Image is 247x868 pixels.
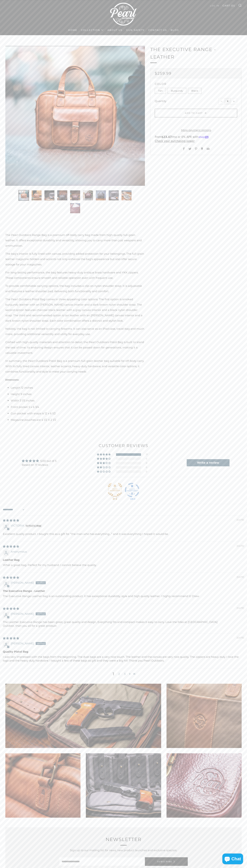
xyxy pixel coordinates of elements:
[3,558,244,562] b: Leather Bag
[5,326,145,337] p: Notably, the bag is not limited to carrying firearms. It can also serve as an iPad case, travel b...
[125,483,139,497] div: Diamond Transparent Shop. Published 100% of verified reviews received in total
[237,518,244,522] span: [DATE]
[3,576,19,579] span: 5 star review
[18,190,29,201] button: 1 of 10
[44,190,55,201] button: 3 of 10
[11,642,34,645] span: [PERSON_NAME]
[108,483,122,497] img: Judge.me Bronze Authentic Shop medal
[11,398,145,403] li: Width 3 1/5 inches
[5,283,145,294] p: To provide comfortable carrying options, the bag includes a clip-on nylon shoulder strap. It is a...
[95,190,106,201] button: 7 of 10
[22,459,56,463] div: Average rating is 5.00 stars
[108,483,122,497] div: Bronze Authentic Shop. At least 80% of published reviews are verified reviews
[65,836,182,843] h2: Newsletter
[5,232,145,248] p: The Pearl Outdoors Range Bag is a premium off-body carry bag made from high-quality full-grain le...
[83,190,93,201] button: 6 of 10
[126,27,145,33] a: Gun Safety
[110,1,137,27] img: Pearl Outdoors | Luxury Leather Pistol Bags & Executive Range Bags
[187,459,230,466] a: Write a review
[210,3,219,9] a: Log in
[11,524,24,527] span: VICTORIA
[129,498,135,500] div: 100.0
[25,524,42,528] img: Verified by Shop
[31,190,42,201] button: 2 of 10
[11,391,145,397] li: Height 9 inches
[3,655,244,662] p: I was very impressed with the bags from the beginning. The dust bags are a very nice touch. The l...
[221,101,222,102] span: −
[70,203,80,214] button: 10 of 10
[3,650,244,654] b: Quality Pistol Bag
[237,636,244,639] span: [DATE]
[11,550,27,553] span: Anonymous
[5,340,145,356] p: Crafted with high-quality materials and attention to detail, the Pearl Outdoors Pistol Bag is bui...
[5,378,19,381] strong: Dimensions:
[145,857,188,866] button: Subscribe
[70,190,80,201] button: 5 of 10
[232,4,234,7] span: 0
[146,453,150,456] div: 17
[125,483,139,497] img: Judge.me Diamond Transparent Shop medal
[22,463,56,467] div: Based on 17 reviews
[3,443,244,449] h2: Customer Reviews
[233,101,235,102] span: +
[40,459,56,463] span: 5.00 out of 5
[70,190,80,200] img: Load image into Gallery viewer, The Executive Range - Leather
[5,251,145,267] p: The bag's interior is fully lined with canvas, providing added protection for your belongings. Th...
[81,27,104,33] a: Collection
[96,190,106,200] img: Load image into Gallery viewer, The Executive Range - Leather Premium Gun Range Bag - | Pearl Out...
[11,581,34,584] span: [PERSON_NAME]
[155,88,166,94] label: Tan
[83,190,93,200] img: Load image into Gallery viewer, The Executive Range - Leather
[122,672,128,676] a: Page 3
[11,411,145,416] li: Gun pocket with snaps is 12 x 6 1/2
[148,27,167,33] a: Contact Us
[122,190,132,200] img: Load image into Gallery viewer, The Executive Range - Leather
[3,594,244,598] p: The Executive Range Leather bag is an outstanding product. it has exceptional durability, style a...
[150,46,242,61] h1: The Executive Range - Leather
[237,607,244,610] span: [DATE]
[108,483,122,497] a: Judge.me Bronze Authentic Shop medal87.5
[108,190,119,201] button: 8 of 10
[237,545,244,548] span: [DATE]
[155,109,237,117] button: Add to Cart
[3,519,19,522] span: 5 star review
[237,576,244,579] span: [DATE]
[5,358,145,374] p: In summary, the Pearl Outdoors Pistol Bag is a premium full-grain leather bag suitable for off-bo...
[97,453,111,456] div: 100% (17) reviews with 5 star rating
[155,128,237,133] a: More payment options
[168,88,186,94] label: Burgundy
[3,505,25,514] select: Sort dropdown
[57,190,67,200] img: Load image into Gallery viewer, The Executive Range - Leather
[11,385,145,390] li: Length 12 inches
[125,483,139,497] a: Judge.me Diamond Transparent Shop medal100.0
[221,854,244,865] inbox-online-store-chat: Shopify online store chat
[132,672,137,676] a: Page 4
[32,190,42,200] img: Load image into Gallery viewer, The Executive Range - Leather
[3,607,19,610] span: 5 star review
[188,88,201,94] label: Black
[19,190,29,200] img: Load image into Gallery viewer, The Executive Range - Leather
[70,203,80,213] img: Load image into Gallery viewer, The Executive Range - Leather
[107,27,122,33] a: About Us
[3,532,244,536] p: Excellent quality product. I bought this as a gift for “the man who has everything…” and it was e...
[3,589,244,593] b: The Executive Range - Leather
[44,190,54,200] img: Load image into Gallery viewer, The Executive Range - Leather
[65,848,182,853] p: Sign up to our mailing list for news, new product launches and exclusive specials.
[128,672,132,676] a: Page 2
[155,71,172,76] span: $259.99
[225,98,231,104] input: quantity
[112,498,118,500] div: 87.5
[11,612,34,615] span: [PERSON_NAME]
[11,404,145,410] li: Front pocket 5 x 6 3/4
[185,112,203,114] span: Add to Cart
[68,27,77,33] a: Home
[155,83,237,85] h2: Color
[3,563,244,567] p: What a great bag. Perfect for my husband. I cannot believe the quality.
[155,99,166,103] label: Quantity
[116,672,122,676] a: Page 2
[57,190,68,201] button: 4 of 10
[3,637,19,640] span: 5 star review
[3,545,19,548] span: 5 star review
[223,3,235,8] a: Cart (0)
[109,190,119,200] img: Load image into Gallery viewer, The Executive Range - Leather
